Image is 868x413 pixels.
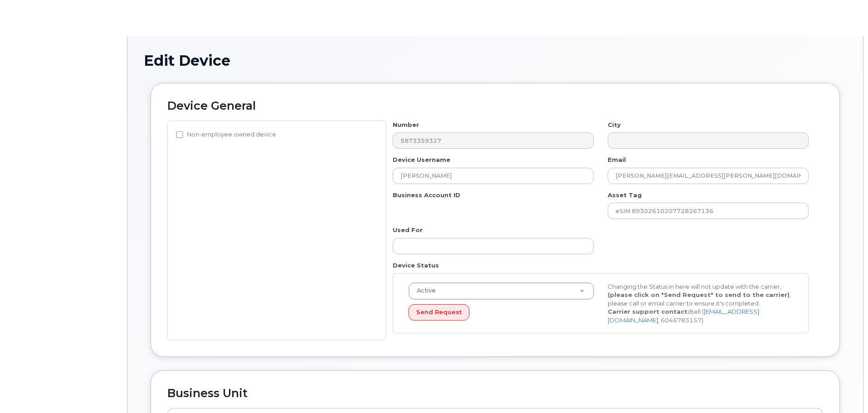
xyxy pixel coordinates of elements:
[176,131,183,138] input: Non-employee owned device
[411,287,436,295] span: Active
[608,291,790,298] strong: (please click on "Send Request" to send to the carrier)
[409,304,469,321] button: Send Request
[393,226,423,234] label: Used For
[393,191,460,199] label: Business Account ID
[393,261,439,270] label: Device Status
[608,308,689,315] strong: Carrier support contact:
[393,121,419,129] label: Number
[409,283,594,299] a: Active
[608,191,642,199] label: Asset Tag
[608,121,621,129] label: City
[167,100,823,112] h2: Device General
[608,155,626,164] label: Email
[176,129,276,140] label: Non-employee owned device
[393,155,450,164] label: Device Username
[167,387,823,400] h2: Business Unit
[601,282,800,325] div: Changing the Status in here will not update with the carrier, , please call or email carrier to e...
[144,53,847,68] h1: Edit Device
[608,308,759,324] a: [EMAIL_ADDRESS][DOMAIN_NAME]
